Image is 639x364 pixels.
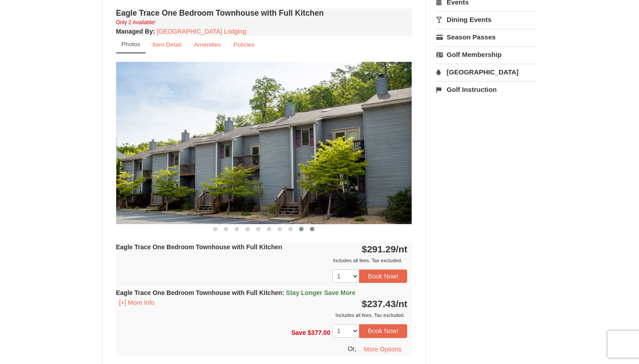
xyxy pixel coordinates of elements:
[233,41,254,48] small: Policies
[116,298,158,308] button: [+] More Info
[436,46,536,63] a: Golf Membership
[436,81,536,98] a: Golf Instruction
[227,36,260,53] a: Policies
[362,244,408,254] strong: $291.29
[436,64,536,80] a: [GEOGRAPHIC_DATA]
[116,28,153,35] span: Managed By
[116,62,412,224] img: 18876286-25-5d990350.jpg
[194,41,221,48] small: Amenities
[291,329,306,336] span: Save
[157,28,246,35] a: [GEOGRAPHIC_DATA] Lodging
[116,9,412,17] h4: Eagle Trace One Bedroom Townhouse with Full Kitchen
[116,289,356,296] strong: Eagle Trace One Bedroom Townhouse with Full Kitchen
[396,244,408,254] span: /nt
[436,11,536,28] a: Dining Events
[359,269,408,283] button: Book Now!
[116,36,146,53] a: Photos
[286,289,356,296] span: Stay Longer Save More
[152,41,182,48] small: Item Detail
[116,28,155,35] strong: :
[362,299,396,309] span: $237.43
[358,342,407,356] button: More Options
[396,299,408,309] span: /nt
[359,324,408,338] button: Book Now!
[116,311,408,320] div: Includes all fees. Tax excluded.
[116,256,408,265] div: Includes all fees. Tax excluded.
[122,41,140,48] small: Photos
[116,19,156,26] small: Only 2 Available!
[282,289,284,296] span: :
[348,345,356,352] span: Or,
[436,29,536,45] a: Season Passes
[116,243,283,251] strong: Eagle Trace One Bedroom Townhouse with Full Kitchen
[188,36,227,53] a: Amenities
[308,329,330,336] span: $377.00
[147,36,187,53] a: Item Detail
